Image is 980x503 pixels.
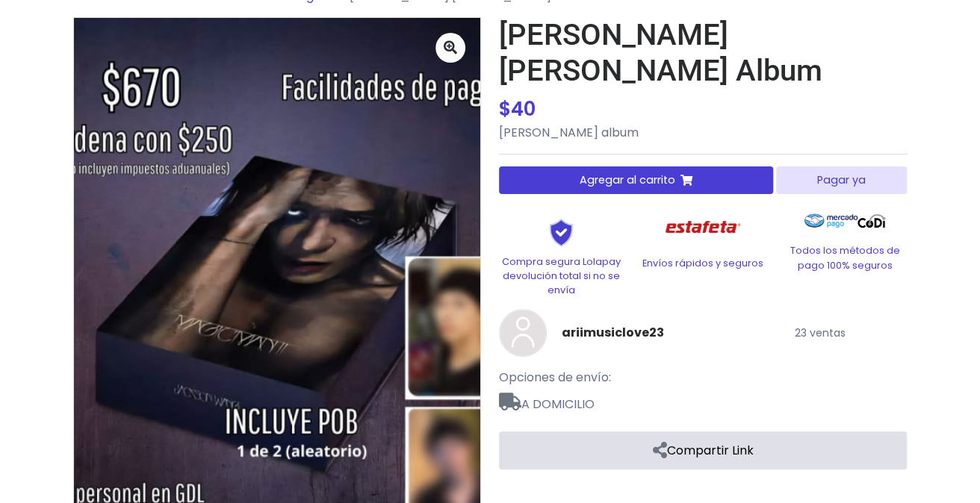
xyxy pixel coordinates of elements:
[562,324,664,342] a: ariimusiclove23
[524,218,598,246] img: Shield
[499,95,907,124] div: $
[499,124,907,142] p: [PERSON_NAME] album
[499,369,611,386] span: Opciones de envío:
[499,309,547,357] img: ariimusiclove23
[776,166,907,194] button: Pagar ya
[499,17,907,89] h1: [PERSON_NAME] [PERSON_NAME] Album
[499,431,907,469] a: Compartir Link
[783,243,907,272] p: Todos los métodos de pago 100% seguros
[641,256,765,270] p: Envíos rápidos y seguros
[499,387,907,413] span: A DOMICILIO
[654,206,753,249] img: Estafeta Logo
[499,254,623,298] p: Compra segura Lolapay devolución total si no se envía
[499,166,773,194] button: Agregar al carrito
[795,325,846,340] small: 23 ventas
[857,206,885,236] img: Codi Logo
[511,96,536,122] span: 40
[580,172,675,188] span: Agregar al carrito
[804,206,857,236] img: Mercado Pago Logo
